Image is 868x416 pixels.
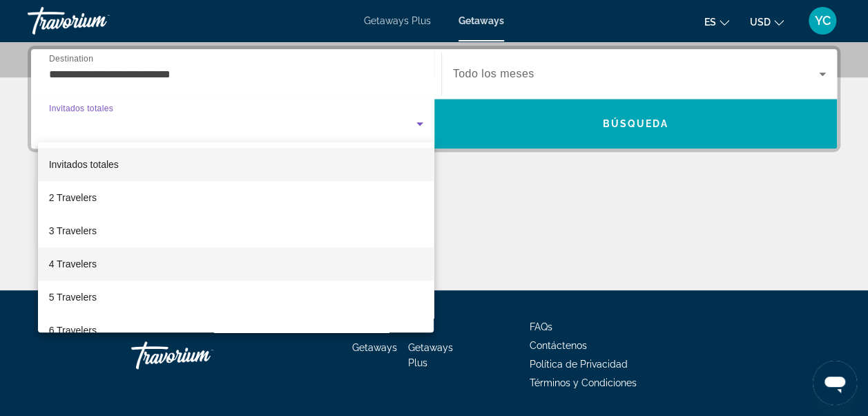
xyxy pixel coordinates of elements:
span: 2 Travelers [49,189,97,206]
span: 6 Travelers [49,322,97,339]
span: 4 Travelers [49,256,97,272]
span: 5 Travelers [49,289,97,305]
span: 3 Travelers [49,223,97,239]
span: Invitados totales [49,159,119,170]
iframe: Button to launch messaging window [813,361,857,405]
